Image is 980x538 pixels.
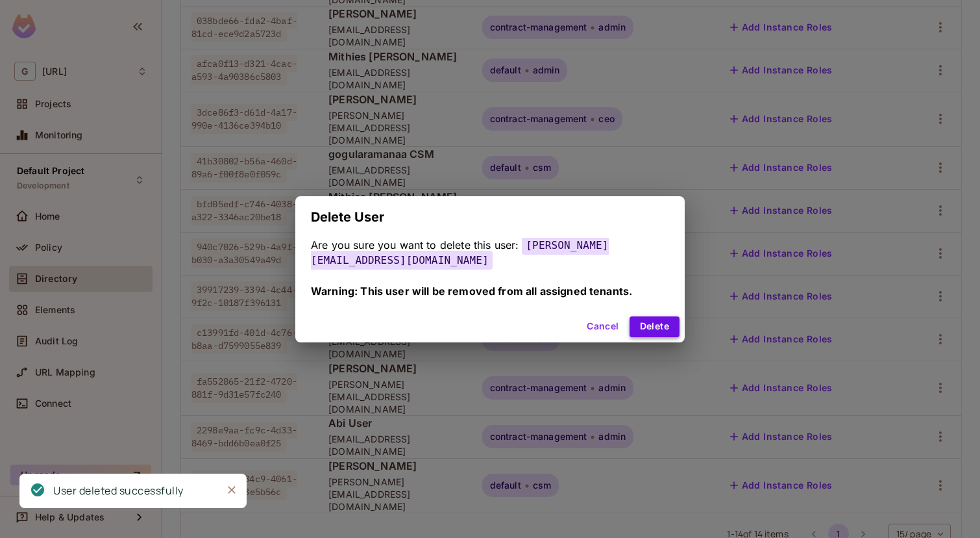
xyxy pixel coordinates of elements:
button: Cancel [582,316,624,337]
span: Warning: This user will be removed from all assigned tenants. [311,285,632,298]
span: Are you sure you want to delete this user: [311,238,519,251]
button: Close [222,480,241,500]
h2: Delete User [295,196,685,238]
div: User deleted successfully [53,483,184,499]
span: [PERSON_NAME][EMAIL_ADDRESS][DOMAIN_NAME] [311,236,609,270]
button: Delete [630,316,680,337]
